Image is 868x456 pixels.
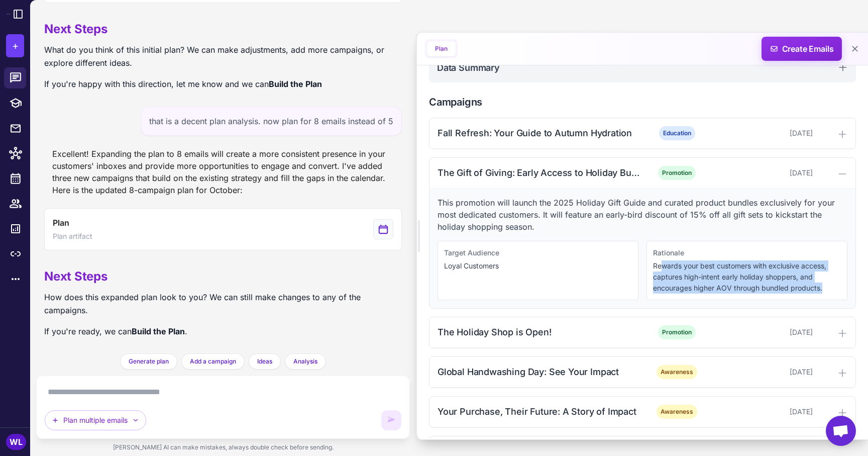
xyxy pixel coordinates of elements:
[762,37,842,61] button: Create Emails
[438,325,640,339] div: The Holiday Shop is Open!
[249,353,281,370] button: Ideas
[444,260,632,271] p: Loyal Customers
[6,34,24,57] button: +
[438,405,640,418] div: Your Purchase, Their Future: A Story of Impact
[438,126,640,140] div: Fall Refresh: Your Guide to Autumn Hydration
[713,128,813,139] div: [DATE]
[36,439,410,456] div: [PERSON_NAME] AI can make mistakes, always double check before sending.
[427,41,456,56] button: Plan
[44,208,402,250] button: View generated Plan
[53,217,69,229] span: Plan
[12,38,19,53] span: +
[657,405,697,419] span: Awareness
[181,353,245,370] button: Add a campaign
[6,434,26,450] div: WL
[653,260,841,294] p: Rewards your best customers with exclusive access, captures high-intent early holiday shoppers, a...
[45,410,146,430] button: Plan multiple emails
[53,231,92,242] span: Plan artifact
[285,353,326,370] button: Analysis
[429,95,856,110] h2: Campaigns
[132,326,185,336] strong: Build the Plan
[438,197,847,233] p: This promotion will launch the 2025 Holiday Gift Guide and curated product bundles exclusively fo...
[658,166,696,180] span: Promotion
[190,357,236,366] span: Add a campaign
[141,107,402,136] div: that is a decent plan analysis. now plan for 8 emails instead of 5
[659,126,695,140] span: Education
[44,77,402,90] p: If you're happy with this direction, let me know and we can
[758,37,846,61] span: Create Emails
[713,167,813,178] div: [DATE]
[437,61,500,74] h2: Data Summary
[713,367,813,378] div: [DATE]
[6,14,10,14] img: Raleon Logo
[44,291,402,317] p: How does this expanded plan look to you? We can still make changes to any of the campaigns.
[713,406,813,417] div: [DATE]
[293,357,317,366] span: Analysis
[658,325,696,339] span: Promotion
[713,327,813,338] div: [DATE]
[129,357,169,366] span: Generate plan
[44,144,402,200] div: Excellent! Expanding the plan to 8 emails will create a more consistent presence in your customer...
[120,353,177,370] button: Generate plan
[269,79,322,89] strong: Build the Plan
[44,325,402,338] p: If you're ready, we can .
[44,268,402,285] h2: Next Steps
[438,166,640,179] div: The Gift of Giving: Early Access to Holiday Bundles
[653,247,841,258] div: Rationale
[444,247,632,258] div: Target Audience
[826,416,856,446] div: Open chat
[44,21,402,37] h2: Next Steps
[44,43,402,69] p: What do you think of this initial plan? We can make adjustments, add more campaigns, or explore d...
[257,357,272,366] span: Ideas
[657,365,697,379] span: Awareness
[438,365,640,379] div: Global Handwashing Day: See Your Impact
